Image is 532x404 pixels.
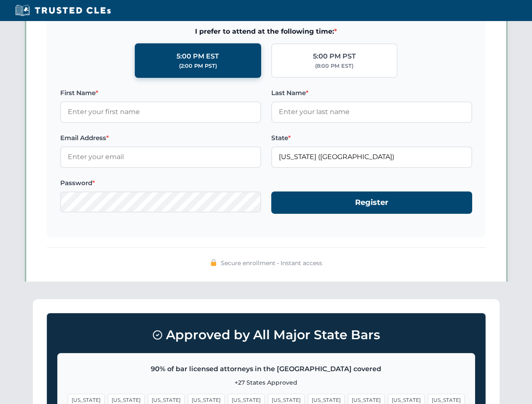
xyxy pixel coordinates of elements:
[60,178,261,188] label: Password
[221,258,322,268] span: Secure enrollment • Instant access
[271,133,472,143] label: State
[60,88,261,98] label: First Name
[60,133,261,143] label: Email Address
[271,191,472,214] button: Register
[60,101,261,122] input: Enter your first name
[60,26,472,37] span: I prefer to attend at the following time:
[176,51,219,62] div: 5:00 PM EST
[179,62,217,70] div: (2:00 PM PST)
[13,4,113,17] img: Trusted CLEs
[315,62,353,70] div: (8:00 PM EST)
[271,88,472,98] label: Last Name
[60,146,261,167] input: Enter your email
[271,101,472,122] input: Enter your last name
[210,259,217,266] img: 🔒
[57,324,475,346] h3: Approved by All Major State Bars
[68,378,465,387] p: +27 States Approved
[68,364,465,375] p: 90% of bar licensed attorneys in the [GEOGRAPHIC_DATA] covered
[271,146,472,167] input: Florida (FL)
[313,51,356,62] div: 5:00 PM PST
